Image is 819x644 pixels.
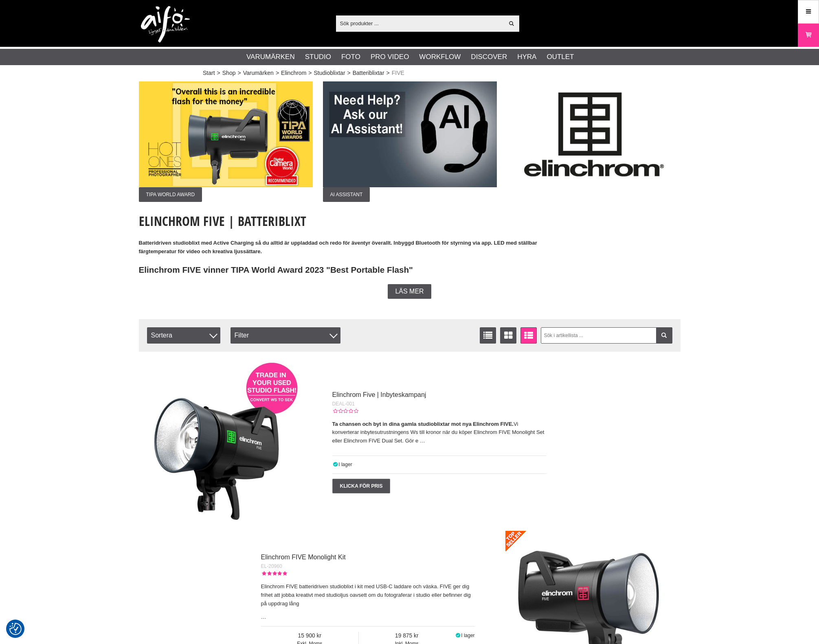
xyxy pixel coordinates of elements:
a: Start [203,69,215,77]
span: EL-20960 [261,563,282,569]
i: I lager [455,633,461,638]
a: Utökad listvisning [520,327,537,344]
span: Sortera [147,327,220,344]
a: Elinchrom FIVE Monolight Kit [261,554,346,561]
a: Pro Video [371,52,409,62]
h2: Elinchrom FIVE vinner TIPA World Award 2023 "Best Portable Flash" [139,264,554,276]
img: Elinchrom Five | Inbyteskampanj [139,360,302,523]
img: Annons:014 ban-elin-AIelin.jpg [323,81,497,187]
a: … [420,438,425,444]
p: Elinchrom FIVE batteridriven studioblixt i kit med USB-C laddare och väska. FIVE ger dig frihet a... [261,583,475,608]
img: Revisit consent button [9,623,22,635]
a: Fönstervisning [500,327,516,344]
a: Annons:011 ban-elin-FIVE-007.jpgTIPA World Award [139,81,313,202]
input: Sök i artikellista ... [541,327,672,344]
input: Sök produkter ... [336,17,504,29]
span: I lager [461,633,474,638]
span: 15 900 [261,632,358,640]
span: AI Assistant [323,187,370,202]
a: Elinchrom Five | Inbyteskampanj [332,391,426,398]
a: Batteriblixtar [353,69,384,77]
div: Filter [231,327,340,344]
span: FIVE [392,69,404,77]
span: I lager [338,462,352,467]
span: > [276,69,279,77]
span: > [217,69,220,77]
span: > [347,69,351,77]
button: Samtyckesinställningar [9,622,22,636]
a: Shop [222,69,236,77]
span: > [237,69,241,77]
img: Annons:012 ban-elin-logga.jpg [507,81,681,187]
a: Filtrera [656,327,672,344]
a: … [261,614,266,620]
span: > [386,69,390,77]
a: Listvisning [480,327,496,344]
strong: Ta chansen och byt in dina gamla studioblixtar mot nya Elinchrom FIVE. [332,421,514,427]
p: Vi konverterar inbytesutrustningens Ws till kronor när du köper Elinchrom FIVE Monolight Set elle... [332,420,546,445]
span: DEAL-001 [332,401,355,407]
h1: Elinchrom FIVE | Batteriblixt [139,212,554,230]
span: 19 875 [359,632,455,640]
a: Discover [471,52,507,62]
span: > [308,69,312,77]
a: Varumärken [246,52,295,62]
i: I lager [332,462,339,467]
a: Outlet [547,52,574,62]
a: Workflow [419,52,461,62]
a: Klicka för pris [332,479,391,493]
a: Studio [305,52,331,62]
a: Hyra [517,52,536,62]
a: Annons:014 ban-elin-AIelin.jpgAI Assistant [323,81,497,202]
span: TIPA World Award [139,187,202,202]
div: Kundbetyg: 0 [332,407,358,415]
a: Varumärken [243,69,274,77]
img: logo.png [141,6,190,43]
a: Elinchrom [281,69,306,77]
span: Läs mer [395,288,424,295]
a: Studioblixtar [314,69,345,77]
strong: Batteridriven studioblixt med Active Charging så du alltid är uppladdad och redo för äventyr över... [139,240,537,254]
a: Foto [341,52,360,62]
img: Annons:011 ban-elin-FIVE-007.jpg [139,81,313,187]
div: Kundbetyg: 5.00 [261,570,287,577]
